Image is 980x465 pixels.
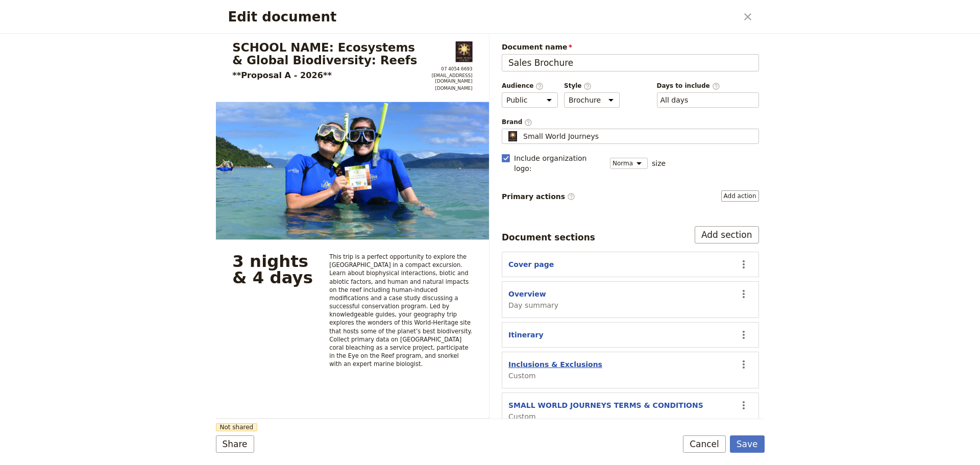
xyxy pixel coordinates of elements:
button: Cancel [683,435,726,453]
a: groups@smallworldjourneys.com.au [431,73,472,84]
span: Days to include [657,82,759,90]
button: Primary actions​ [721,190,759,202]
span: Audience [502,82,558,90]
span: Primary actions [502,191,575,202]
button: Actions [735,356,752,373]
span: ​ [567,192,575,201]
button: Actions [735,397,752,414]
span: ​ [535,82,544,89]
span: 3 nights & 4 days [232,251,313,287]
button: Actions [735,256,752,273]
span: Style [564,82,620,90]
h1: SCHOOL NAME: Ecosystems & Global Biodiversity: Reefs [232,41,421,66]
button: Itinerary [508,330,544,340]
img: Small World Journeys logo [455,41,472,62]
span: Custom [508,411,703,422]
span: size [652,158,666,168]
button: Add section [695,226,759,243]
span: ​ [712,82,720,89]
button: Cover page [508,259,554,270]
img: Profile [506,131,519,141]
select: Audience​ [502,92,558,108]
span: Day summary [508,300,558,310]
span: Small World Journeys [523,131,599,141]
span: ​ [583,82,592,89]
span: Include organization logo : [514,153,604,174]
p: **Proposal A - 2026** [232,70,421,80]
button: Days to include​Clear input [660,95,689,105]
button: Close dialog [739,8,756,26]
span: Not shared [216,423,258,431]
span: 07 4054 6693 [431,66,472,72]
span: ​ [524,118,532,126]
h2: Edit document [228,9,737,25]
button: Actions [735,285,752,303]
button: Overview [508,289,546,299]
span: Document name [502,42,759,52]
div: Document sections [502,231,595,243]
a: https://www.smallworldjourneys.com.au [431,85,472,91]
span: Custom [508,371,602,381]
button: SMALL WORLD JOURNEYS TERMS & CONDITIONS [508,400,703,410]
select: Style​ [564,92,620,108]
button: Inclusions & Exclusions [508,359,602,370]
span: Brand [502,118,759,127]
input: Document name [502,54,759,71]
button: Actions [735,326,752,344]
span: This trip is a perfect opportunity to explore the [GEOGRAPHIC_DATA] in a compact excursion. Learn... [329,253,474,368]
select: size [610,158,648,169]
button: Save [730,435,765,453]
button: Share [216,435,254,453]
